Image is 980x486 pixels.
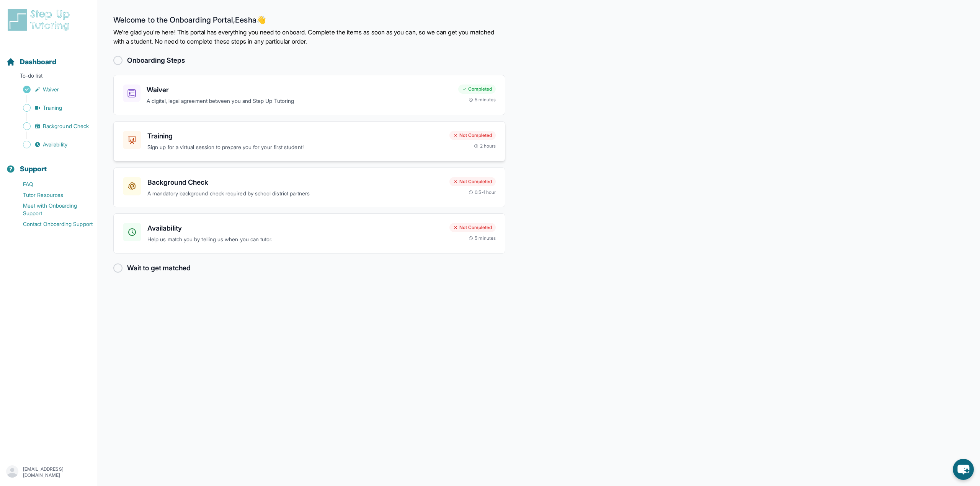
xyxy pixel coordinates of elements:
div: 5 minutes [469,235,496,241]
span: Training [43,104,62,112]
p: Help us match you by telling us when you can tutor. [147,235,443,244]
a: FAQ [6,179,98,190]
a: Background CheckA mandatory background check required by school district partnersNot Completed0.5... [113,167,505,208]
h3: Availability [147,223,443,234]
a: Tutor Resources [6,190,98,200]
button: chat-button [953,459,974,480]
div: Not Completed [449,131,496,140]
span: Background Check [43,122,89,130]
a: Contact Onboarding Support [6,219,98,229]
a: TrainingSign up for a virtual session to prepare you for your first student!Not Completed2 hours [113,121,505,161]
a: Dashboard [6,57,56,67]
a: WaiverA digital, legal agreement between you and Step Up TutoringCompleted5 minutes [113,75,505,115]
button: Support [3,151,95,177]
a: Waiver [6,84,98,95]
a: Training [6,102,98,113]
span: Availability [43,141,67,148]
p: [EMAIL_ADDRESS][DOMAIN_NAME] [23,466,91,478]
p: To-do list [3,72,95,83]
p: Sign up for a virtual session to prepare you for your first student! [147,143,443,152]
img: logo [6,8,74,32]
h3: Training [147,131,443,141]
button: [EMAIL_ADDRESS][DOMAIN_NAME] [6,465,91,479]
h3: Waiver [147,85,452,95]
span: Support [20,164,47,174]
div: 5 minutes [469,97,496,103]
a: Background Check [6,121,98,132]
h2: Onboarding Steps [127,55,185,66]
p: A mandatory background check required by school district partners [147,189,443,198]
div: 0.5-1 hour [469,189,496,195]
h2: Welcome to the Onboarding Portal, Eesha 👋 [113,15,505,28]
a: AvailabilityHelp us match you by telling us when you can tutor.Not Completed5 minutes [113,213,505,254]
a: Meet with Onboarding Support [6,200,98,219]
span: Dashboard [20,57,56,67]
p: We're glad you're here! This portal has everything you need to onboard. Complete the items as soo... [113,28,505,46]
div: Completed [458,85,496,94]
span: Waiver [43,86,59,93]
button: Dashboard [3,44,95,70]
div: Not Completed [449,223,496,232]
a: Availability [6,139,98,150]
p: A digital, legal agreement between you and Step Up Tutoring [147,97,452,106]
div: Not Completed [449,177,496,186]
div: 2 hours [474,143,496,149]
h3: Background Check [147,177,443,188]
h2: Wait to get matched [127,263,191,273]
